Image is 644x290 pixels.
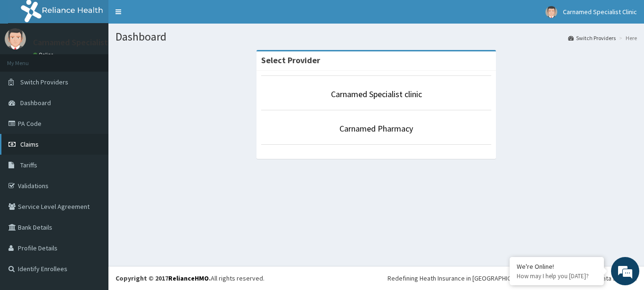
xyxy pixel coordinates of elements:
img: User Image [5,28,26,50]
footer: All rights reserved. [108,266,644,290]
div: Chat with us now [49,53,158,65]
img: d_794563401_company_1708531726252_794563401 [17,47,38,71]
span: Carnamed Specialist Clinic [563,8,637,16]
p: Carnamed Specialist Clinic [33,38,130,47]
div: Minimize live chat window [155,5,177,27]
h1: Dashboard [116,31,637,43]
p: How may I help you today? [517,272,597,280]
a: RelianceHMO [168,274,209,282]
div: We're Online! [517,262,597,271]
div: Redefining Heath Insurance in [GEOGRAPHIC_DATA] using Telemedicine and Data Science! [388,273,637,283]
strong: Copyright © 2017 . [116,274,211,282]
span: Tariffs [20,161,37,169]
span: Dashboard [20,99,51,107]
a: Carnamed Pharmacy [339,123,413,134]
span: Switch Providers [20,78,68,86]
textarea: Type your message and hit 'Enter' [5,191,180,224]
a: Switch Providers [568,34,616,42]
img: User Image [545,6,557,18]
a: Carnamed Specialist clinic [331,89,422,99]
span: Claims [20,140,39,149]
a: Online [33,51,56,58]
span: We're online! [55,86,130,181]
strong: Select Provider [261,55,320,66]
li: Here [617,34,637,42]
